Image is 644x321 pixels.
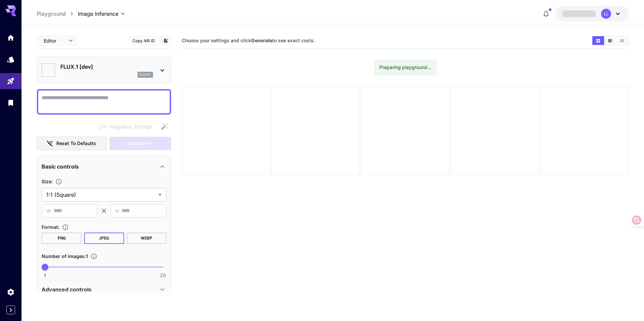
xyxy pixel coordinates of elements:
[46,207,51,215] span: W
[46,191,156,199] span: 1:1 (Square)
[84,233,124,244] button: JPEG
[42,163,79,171] p: Basic controls
[37,10,66,18] a: Playground
[60,63,153,71] p: FLUX.1 [dev]
[42,253,88,259] span: Number of images : 1
[88,253,100,260] button: Specify how many images to generate in a single request. Each image generation will be charged se...
[37,10,78,18] nav: breadcrumb
[42,158,166,175] div: Basic controls
[592,36,604,45] button: Show images in grid view
[6,306,15,314] button: Expand sidebar
[78,10,118,18] span: Image Inference
[604,36,616,45] button: Show images in video view
[37,137,107,150] button: Reset to defaults
[7,288,15,296] div: Settings
[601,9,611,19] div: LL
[555,6,629,21] button: LL
[129,36,159,46] button: Copy AIR ID
[160,272,166,279] span: 20
[44,272,46,279] span: 1
[127,233,167,244] button: WEBP
[251,38,272,43] b: Generate
[379,61,431,73] div: Preparing playground...
[42,281,166,298] div: Advanced controls
[7,34,15,42] div: Home
[7,77,15,85] div: Playground
[44,37,64,44] span: Editor
[7,55,15,64] div: Models
[110,123,152,131] span: Negative Prompt
[592,36,629,46] div: Show images in grid viewShow images in video viewShow images in list view
[42,60,166,80] div: FLUX.1 [dev]flux1d
[42,285,92,294] p: Advanced controls
[42,224,59,230] span: Format :
[42,179,53,184] span: Size :
[115,207,119,215] span: H
[616,36,628,45] button: Show images in list view
[182,38,315,43] span: Choose your settings and click to see exact costs.
[59,224,71,231] button: Choose the file format for the output image.
[96,122,158,131] span: Negative prompts are not compatible with the selected model.
[140,72,151,77] p: flux1d
[53,178,65,185] button: Adjust the dimensions of the generated image by specifying its width and height in pixels, or sel...
[163,37,169,45] button: Add to library
[7,99,15,107] div: Library
[42,233,82,244] button: PNG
